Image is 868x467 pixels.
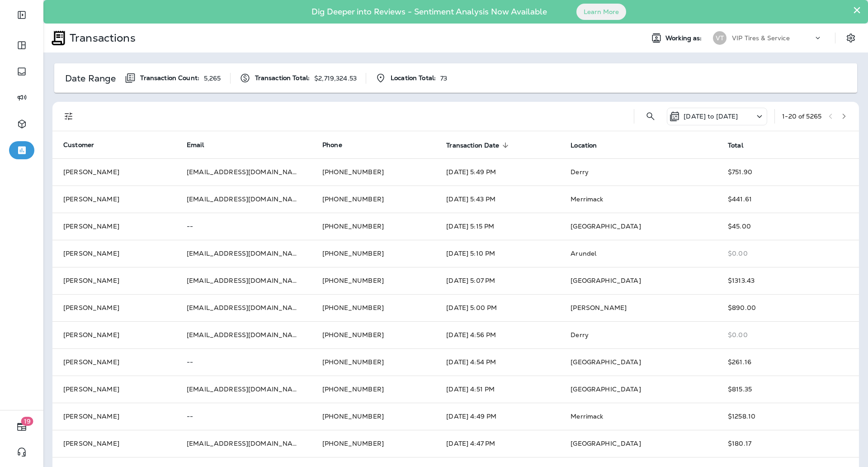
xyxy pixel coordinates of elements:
[311,186,435,213] td: [PHONE_NUMBER]
[311,213,435,240] td: [PHONE_NUMBER]
[435,348,560,376] td: [DATE] 4:54 PM
[311,267,435,294] td: [PHONE_NUMBER]
[713,31,726,45] div: VT
[204,75,221,82] p: 5,265
[285,10,573,13] p: Dig Deeper into Reviews - Sentiment Analysis Now Available
[435,158,560,186] td: [DATE] 5:49 PM
[176,430,311,457] td: [EMAIL_ADDRESS][DOMAIN_NAME]
[782,113,821,120] div: 1 - 20 of 5265
[176,240,311,267] td: [EMAIL_ADDRESS][DOMAIN_NAME]
[52,430,176,457] td: [PERSON_NAME]
[717,376,859,403] td: $815.35
[52,186,176,213] td: [PERSON_NAME]
[63,141,94,149] span: Customer
[853,3,861,17] button: Close
[571,304,627,312] span: [PERSON_NAME]
[52,403,176,430] td: [PERSON_NAME]
[21,417,33,426] span: 19
[311,430,435,457] td: [PHONE_NUMBER]
[311,403,435,430] td: [PHONE_NUMBER]
[52,348,176,376] td: [PERSON_NAME]
[311,321,435,348] td: [PHONE_NUMBER]
[52,376,176,403] td: [PERSON_NAME]
[732,34,790,42] p: VIP Tires & Service
[176,376,311,403] td: [EMAIL_ADDRESS][DOMAIN_NAME]
[391,74,436,82] span: Location Total:
[728,331,848,338] p: $0.00
[435,403,560,430] td: [DATE] 4:49 PM
[446,141,511,149] span: Transaction Date
[314,75,357,82] p: $2,719,324.53
[176,158,311,186] td: [EMAIL_ADDRESS][DOMAIN_NAME]
[435,267,560,294] td: [DATE] 5:07 PM
[255,74,310,82] span: Transaction Total:
[684,113,738,120] p: [DATE] to [DATE]
[642,107,660,125] button: Search Transactions
[728,142,743,149] span: Total
[435,213,560,240] td: [DATE] 5:15 PM
[717,430,859,457] td: $180.17
[571,249,596,257] span: Arundel
[311,158,435,186] td: [PHONE_NUMBER]
[571,358,641,366] span: [GEOGRAPHIC_DATA]
[571,168,589,176] span: Derry
[187,358,301,366] p: --
[446,142,499,149] span: Transaction Date
[176,186,311,213] td: [EMAIL_ADDRESS][DOMAIN_NAME]
[322,141,342,149] span: Phone
[52,158,176,186] td: [PERSON_NAME]
[717,186,859,213] td: $441.61
[717,267,859,294] td: $1313.43
[311,294,435,321] td: [PHONE_NUMBER]
[52,321,176,348] td: [PERSON_NAME]
[665,34,704,42] span: Working as:
[52,267,176,294] td: [PERSON_NAME]
[140,74,199,82] span: Transaction Count:
[717,403,859,430] td: $1258.10
[187,141,204,149] span: Email
[52,213,176,240] td: [PERSON_NAME]
[52,294,176,321] td: [PERSON_NAME]
[187,223,301,230] p: --
[571,195,603,203] span: Merrimack
[717,294,859,321] td: $890.00
[571,385,641,393] span: [GEOGRAPHIC_DATA]
[435,376,560,403] td: [DATE] 4:51 PM
[717,158,859,186] td: $751.90
[843,30,859,46] button: Settings
[311,348,435,376] td: [PHONE_NUMBER]
[571,276,641,285] span: [GEOGRAPHIC_DATA]
[311,240,435,267] td: [PHONE_NUMBER]
[717,213,859,240] td: $45.00
[435,430,560,457] td: [DATE] 4:47 PM
[9,6,34,24] button: Expand Sidebar
[435,186,560,213] td: [DATE] 5:43 PM
[717,348,859,376] td: $261.16
[435,294,560,321] td: [DATE] 5:00 PM
[187,413,301,420] p: --
[52,240,176,267] td: [PERSON_NAME]
[311,376,435,403] td: [PHONE_NUMBER]
[9,418,34,436] button: 19
[440,75,447,82] p: 73
[571,331,589,339] span: Derry
[571,141,609,149] span: Location
[571,439,641,448] span: [GEOGRAPHIC_DATA]
[435,321,560,348] td: [DATE] 4:56 PM
[728,141,755,149] span: Total
[66,31,136,45] p: Transactions
[728,250,848,257] p: $0.00
[60,107,78,125] button: Filters
[176,321,311,348] td: [EMAIL_ADDRESS][DOMAIN_NAME]
[571,142,597,149] span: Location
[571,222,641,230] span: [GEOGRAPHIC_DATA]
[176,267,311,294] td: [EMAIL_ADDRESS][DOMAIN_NAME]
[435,240,560,267] td: [DATE] 5:10 PM
[65,75,116,82] p: Date Range
[176,294,311,321] td: [EMAIL_ADDRESS][DOMAIN_NAME]
[571,412,603,420] span: Merrimack
[576,4,626,20] button: Learn More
